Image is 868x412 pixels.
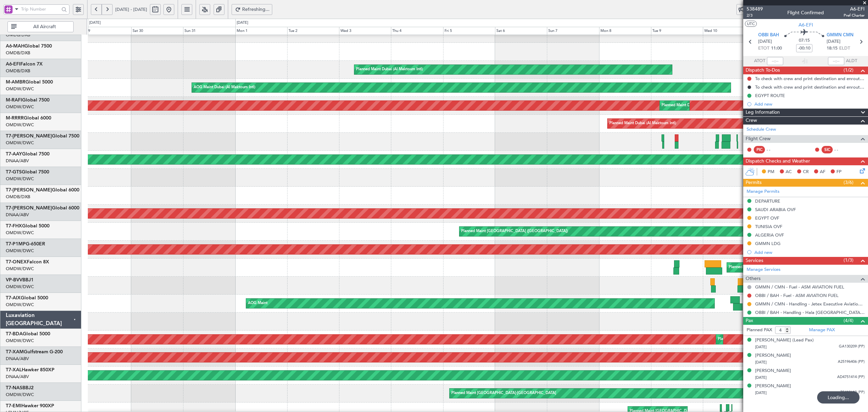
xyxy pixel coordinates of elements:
div: Mon 8 [599,27,651,35]
span: PM [768,169,774,175]
span: Z5419610 (PP) [840,390,865,395]
span: GMMN CMN [827,32,853,39]
a: OMDW/DWC [6,302,34,308]
span: All Aircraft [18,24,71,29]
div: Mon 1 [235,27,287,35]
a: T7-XAMGulfstream G-200 [6,350,63,354]
div: [PERSON_NAME] (Lead Pax) [755,337,814,344]
a: OBBI / BAH - Fuel - ASM AVIATION FUEL [755,293,839,298]
span: [DATE] [755,344,767,350]
span: ETOT [758,45,769,52]
a: OMDB/DXB [6,32,30,38]
span: Pax [746,317,753,325]
span: 07:15 [799,37,810,44]
span: ELDT [839,45,850,52]
div: Flight Confirmed [787,9,824,16]
a: OBBI / BAH - Handling - Hala [GEOGRAPHIC_DATA] OBBI / BAH [755,310,865,315]
div: PIC [754,146,765,153]
a: GMMN / CMN - Fuel - ASM AVIATION FUEL [755,284,844,290]
a: DNAA/ABV [6,212,29,218]
button: All Aircraft [7,21,74,32]
div: Sat 30 [131,27,183,35]
a: DNAA/ABV [6,158,29,164]
div: Add new [754,101,865,107]
span: Crew [746,117,757,125]
span: Others [746,275,761,283]
span: T7-AAY [6,152,22,156]
span: [DATE] [755,375,767,380]
span: 11:00 [771,45,782,52]
span: Pref Charter [844,13,865,18]
span: A25196406 (PP) [838,359,865,365]
div: Thu 4 [391,27,443,35]
span: A6-EFI [6,62,20,67]
button: UTC [745,21,757,27]
span: T7-XAL [6,368,22,372]
div: Wed 3 [339,27,391,35]
span: AD4751414 (PP) [837,374,865,380]
a: OMDW/DWC [6,140,34,146]
div: [DATE] [237,20,248,26]
div: Tue 9 [651,27,703,35]
div: Wed 10 [703,27,755,35]
span: T7-[PERSON_NAME] [6,188,52,192]
a: T7-NASBBJ2 [6,386,34,390]
a: OMDB/DXB [6,194,30,200]
a: DNAA/ABV [6,356,29,362]
div: GMMN LDG [755,241,781,246]
div: EGYPT ROUTE [755,93,785,98]
span: T7-NAS [6,386,22,390]
div: [PERSON_NAME] [755,352,791,359]
span: (3/6) [844,179,853,186]
a: OMDW/DWC [6,392,34,398]
label: Planned PAX [747,327,772,334]
span: (1/3) [844,257,853,264]
a: OMDW/DWC [6,230,34,236]
a: T7-BDAGlobal 5000 [6,332,50,336]
span: FP [836,169,842,175]
span: Dispatch To-Dos [746,67,780,74]
span: Dispatch Checks and Weather [746,157,810,165]
div: AOG Maint [248,298,268,308]
span: T7-FHX [6,224,22,228]
div: Planned Maint Dubai (Al Maktoum Intl) [356,64,423,75]
a: VP-BVVBBJ1 [6,278,34,282]
span: T7-[PERSON_NAME] [6,134,52,138]
div: To check with crew and print destination and enroute alternate [755,76,865,81]
a: M-RRRRGlobal 6000 [6,116,51,120]
span: Flight Crew [746,135,771,143]
span: T7-P1MP [6,242,26,246]
a: T7-FHXGlobal 5000 [6,224,50,228]
div: Loading... [817,391,860,404]
a: M-AMBRGlobal 5000 [6,80,53,85]
a: T7-[PERSON_NAME]Global 6000 [6,206,79,210]
span: T7-ONEX [6,260,27,264]
a: OMDW/DWC [6,338,34,344]
a: T7-[PERSON_NAME]Global 6000 [6,188,79,192]
div: Planned Maint [GEOGRAPHIC_DATA] ([GEOGRAPHIC_DATA]) [461,226,568,237]
div: Sun 31 [183,27,235,35]
span: Permits [746,179,762,187]
span: T7-XAM [6,350,24,354]
span: M-AMBR [6,80,25,85]
a: M-RAFIGlobal 7500 [6,98,50,102]
input: Trip Number [21,4,59,14]
a: OMDW/DWC [6,122,34,128]
span: OBBI BAH [758,32,779,39]
button: Refreshing... [232,4,272,15]
div: To check with crew and print destination and enroute alternate [755,84,865,90]
span: 538489 [747,5,763,13]
span: (1/2) [844,67,853,74]
span: (4/4) [844,317,853,324]
div: Planned Maint [GEOGRAPHIC_DATA]-[GEOGRAPHIC_DATA] [451,388,556,398]
div: Sun 7 [547,27,599,35]
span: 18:15 [827,45,837,52]
span: Leg Information [746,109,780,116]
span: [DATE] [827,38,841,45]
a: OMDW/DWC [6,266,34,272]
span: Refreshing... [242,7,270,12]
span: M-RAFI [6,98,22,102]
span: AF [820,169,825,175]
a: A6-MAHGlobal 7500 [6,44,52,49]
span: T7-[PERSON_NAME] [6,206,52,210]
